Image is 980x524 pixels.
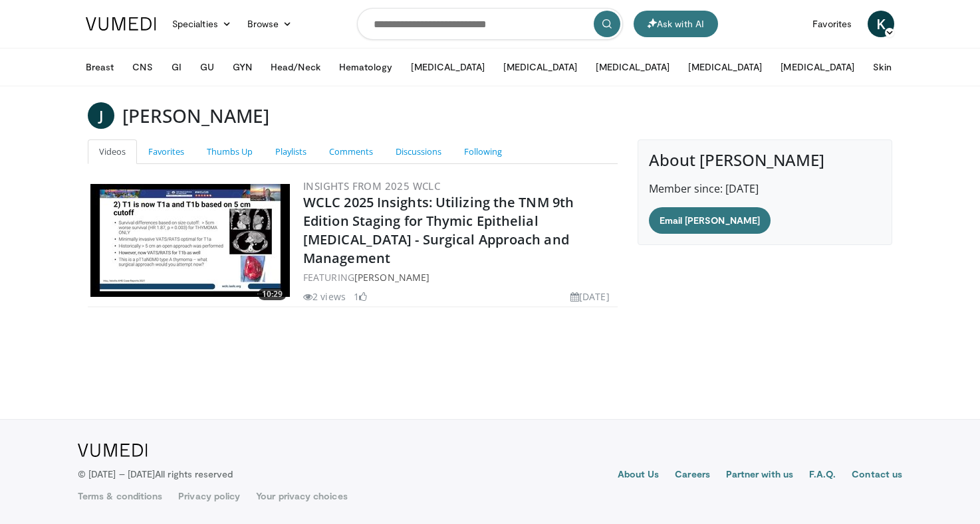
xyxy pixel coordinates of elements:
[137,139,195,164] a: Favorites
[649,207,771,234] a: Email [PERSON_NAME]
[88,139,137,164] a: Videos
[155,468,233,480] span: All rights reserved
[403,54,493,80] button: [MEDICAL_DATA]
[90,184,290,297] img: 0469d98d-67d9-4365-955c-01a688d27592.300x170_q85_crop-smart_upscale.jpg
[675,468,710,483] a: Careers
[618,468,660,483] a: About Us
[726,468,793,483] a: Partner with us
[354,290,367,304] li: 1
[225,54,260,80] button: GYN
[588,54,677,80] button: [MEDICAL_DATA]
[318,139,384,164] a: Comments
[263,54,328,80] button: Head/Neck
[303,290,346,304] li: 2 views
[303,193,574,267] a: WCLC 2025 Insights: Utilizing the TNM 9th Edition Staging for Thymic Epithelial [MEDICAL_DATA] - ...
[453,139,513,164] a: Following
[164,11,239,37] a: Specialties
[86,17,156,31] img: VuMedi Logo
[78,54,122,80] button: Breast
[303,270,615,284] div: FEATURING
[264,139,318,164] a: Playlists
[256,489,347,503] a: Your privacy choices
[88,102,114,129] a: J
[303,179,440,193] a: Insights from 2025 WCLC
[78,468,233,481] p: © [DATE] – [DATE]
[809,468,836,483] a: F.A.Q.
[90,184,290,297] a: 10:29
[384,139,453,164] a: Discussions
[680,54,770,80] button: [MEDICAL_DATA]
[852,468,902,483] a: Contact us
[331,54,401,80] button: Hematology
[649,181,881,197] p: Member since: [DATE]
[78,489,162,503] a: Terms & conditions
[773,54,862,80] button: [MEDICAL_DATA]
[634,11,718,37] button: Ask with AI
[78,444,148,457] img: VuMedi Logo
[649,151,881,170] h4: About [PERSON_NAME]
[258,288,287,300] span: 10:29
[195,139,264,164] a: Thumbs Up
[122,102,269,129] h3: [PERSON_NAME]
[865,54,899,80] button: Skin
[178,489,240,503] a: Privacy policy
[570,290,610,304] li: [DATE]
[354,271,429,284] a: [PERSON_NAME]
[868,11,894,37] a: K
[164,54,189,80] button: GI
[495,54,585,80] button: [MEDICAL_DATA]
[124,54,160,80] button: CNS
[192,54,222,80] button: GU
[239,11,301,37] a: Browse
[357,8,623,40] input: Search topics, interventions
[804,11,860,37] a: Favorites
